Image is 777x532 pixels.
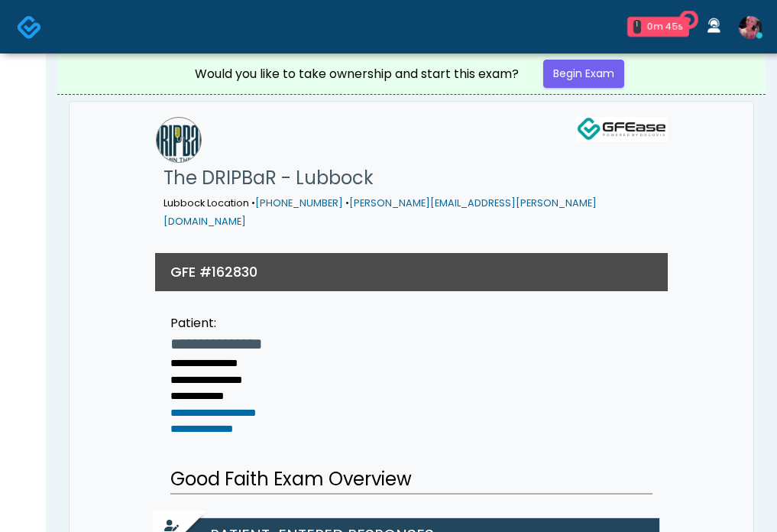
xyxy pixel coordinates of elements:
div: Would you like to take ownership and start this exam? [195,65,519,83]
a: 1 0m 45s [618,11,698,43]
small: Lubbock Location [163,196,597,228]
img: The DRIPBaR - Lubbock [156,117,202,163]
h1: The DRIPBaR - Lubbock [163,163,668,193]
img: Lindsey Morgan [739,16,762,39]
img: GFEase Logo [576,117,668,141]
a: [PHONE_NUMBER] [255,196,343,209]
img: Docovia [17,15,42,40]
h3: GFE #162830 [170,262,257,281]
div: Patient: [170,314,262,332]
h2: Good Faith Exam Overview [170,465,652,495]
span: • [251,196,255,209]
a: [PERSON_NAME][EMAIL_ADDRESS][PERSON_NAME][DOMAIN_NAME] [163,196,597,228]
div: 1 [633,20,641,34]
a: Begin Exam [543,60,624,88]
span: • [345,196,349,209]
div: 0m 45s [647,20,683,34]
